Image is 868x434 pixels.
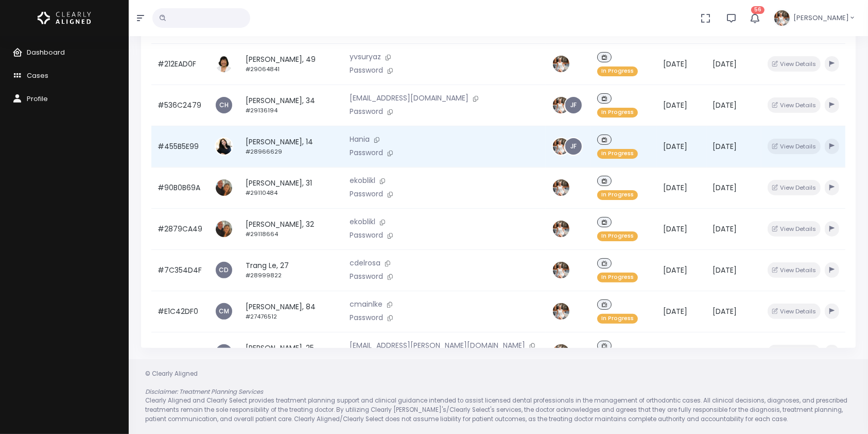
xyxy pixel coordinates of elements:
span: Profile [27,94,48,104]
a: CD [216,262,232,278]
p: Hania [350,134,540,145]
td: #455B5E99 [151,126,209,167]
button: View Details [768,304,821,319]
td: #8BCA84BB [151,332,209,373]
small: #27476512 [246,312,277,321]
td: [PERSON_NAME], 49 [239,43,343,85]
span: In Progress [597,314,638,324]
span: [DATE] [713,100,737,110]
em: Disclaimer: Treatment Planning Services [145,388,263,396]
span: [DATE] [713,224,737,234]
td: #7C354D4F [151,249,209,291]
p: yvsuryaz [350,52,540,63]
p: ekoblikl [350,216,540,228]
small: #29136194 [246,106,277,114]
p: cdelrosa [350,258,540,269]
small: #29118664 [246,230,278,238]
span: [DATE] [713,265,737,275]
span: [DATE] [663,141,687,152]
p: Password [350,271,540,282]
p: Password [350,65,540,76]
td: [PERSON_NAME], 32 [239,208,343,249]
span: In Progress [597,231,638,241]
a: JF [565,138,582,155]
span: [DATE] [713,347,737,358]
span: [DATE] [713,59,737,69]
td: [PERSON_NAME], 34 [239,85,343,126]
small: #29117729 [246,28,276,37]
span: [DATE] [663,59,687,69]
span: In Progress [597,108,638,118]
span: [DATE] [663,347,687,358]
small: #28966629 [246,147,282,156]
button: View Details [768,262,821,277]
td: #2879CA49 [151,208,209,249]
img: Logo Horizontal [38,7,91,29]
button: View Details [768,180,821,195]
small: #29110484 [246,189,277,197]
span: [DATE] [663,182,687,193]
td: [PERSON_NAME], 14 [239,126,343,167]
span: [DATE] [663,100,687,110]
td: [PERSON_NAME], 31 [239,167,343,208]
button: View Details [768,97,821,112]
span: Cases [27,71,48,80]
td: [PERSON_NAME], 25 [239,332,343,373]
button: View Details [768,221,821,236]
p: [EMAIL_ADDRESS][DOMAIN_NAME] [350,93,540,104]
a: JF [565,97,582,113]
a: CH [216,97,232,113]
td: [PERSON_NAME], 84 [239,291,343,332]
p: Password [350,230,540,241]
span: [DATE] [663,306,687,316]
span: [DATE] [713,182,737,193]
a: AL [216,344,232,361]
span: [DATE] [663,265,687,275]
td: Trang Le, 27 [239,249,343,291]
p: cmainlke [350,299,540,310]
button: View Details [768,56,821,71]
p: Password [350,312,540,324]
div: © Clearly Aligned Clearly Aligned and Clearly Select provides treatment planning support and clin... [135,370,862,424]
span: In Progress [597,273,638,282]
td: #212EAD0F [151,43,209,85]
span: [DATE] [713,306,737,316]
span: Dashboard [27,47,65,57]
button: View Details [768,345,821,360]
p: Password [350,147,540,159]
span: In Progress [597,149,638,159]
td: #90B0B69A [151,167,209,208]
a: CM [216,303,232,320]
small: #28999822 [246,271,282,279]
p: Password [350,106,540,118]
span: [DATE] [663,224,687,234]
span: In Progress [597,190,638,200]
button: View Details [768,139,821,154]
span: In Progress [597,66,638,76]
p: Password [350,189,540,200]
span: 56 [751,6,765,14]
p: [EMAIL_ADDRESS][PERSON_NAME][DOMAIN_NAME] [350,340,540,352]
td: #536C2479 [151,85,209,126]
td: #E1C42DF0 [151,291,209,332]
img: Header Avatar [773,9,791,27]
span: [DATE] [713,141,737,152]
span: [PERSON_NAME] [793,13,849,23]
small: #29064841 [246,65,280,73]
p: ekoblikl [350,175,540,187]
